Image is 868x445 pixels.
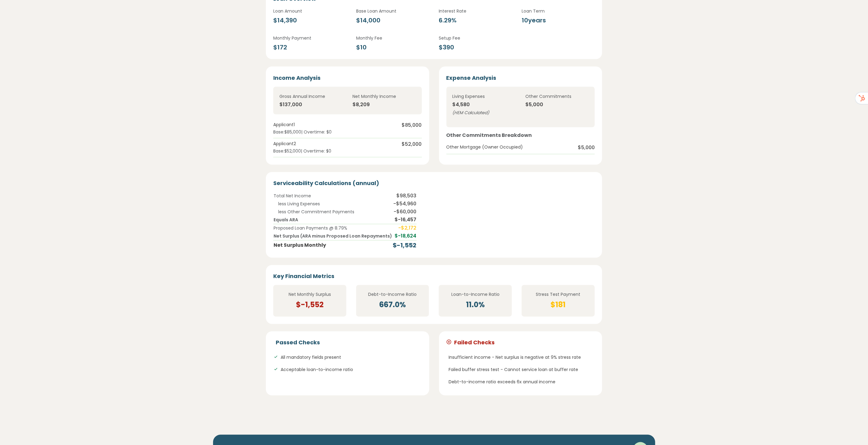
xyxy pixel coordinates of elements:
[392,232,417,241] td: $-18,624
[362,300,423,311] div: 667.0%
[273,192,392,200] td: Total Net Income
[273,224,392,233] td: Proposed Loan Payments @ 8.79 %
[279,93,343,100] p: Gross Annual Income
[279,300,340,311] div: $-1,552
[522,8,595,14] p: Loan Term
[273,273,595,280] h5: Key Financial Metrics
[273,8,346,14] p: Loan Amount
[273,35,346,41] p: Monthly Payment
[392,224,417,233] td: - $2,172
[525,101,589,108] div: $5,000
[273,122,295,129] span: Applicant 1
[273,16,346,25] div: $14,390
[356,8,429,14] p: Base Loan Amount
[453,110,516,116] p: ( HEM Calculated )
[356,35,429,41] p: Monthly Fee
[273,339,422,346] h5: Passed Checks
[449,367,578,373] span: Failed buffer stress test - Cannot service loan at buffer rate
[528,300,589,311] div: $181
[356,43,429,52] div: $10
[445,300,506,311] div: 11.0%
[446,339,595,346] h5: Failed Checks
[273,216,392,224] td: Equals ARA
[449,379,556,385] span: Debt-to-income ratio exceeds 6x annual income
[402,122,422,129] span: $85,000
[279,291,340,298] p: Net Monthly Surplus
[273,141,296,148] span: Applicant 2
[525,93,589,100] p: Other Commitments
[439,16,512,25] div: 6.29 %
[362,291,423,298] p: Debt-to-Income Ratio
[445,291,506,298] p: Loan-to-Income Ratio
[273,148,422,155] div: Base: $52,000 | Overtime: $0
[392,200,417,208] td: - $54,960
[273,200,392,208] td: less Living Expenses
[522,16,595,25] div: 10 years
[273,241,392,251] td: Net Surplus Monthly
[281,354,341,361] span: All mandatory fields present
[453,101,516,108] div: $4,580
[439,43,512,52] div: $390
[352,101,416,108] div: $8,209
[273,208,392,216] td: less Other Commitment Payments
[281,367,353,373] span: Acceptable loan-to-income ratio
[446,144,523,152] span: Other Mortgage (Owner Occupied)
[392,241,417,251] td: $-1,552
[392,216,417,224] td: $-16,457
[446,74,595,82] h5: Expense Analysis
[279,101,343,108] div: $137,000
[273,74,422,82] h5: Income Analysis
[578,144,595,152] span: $5,000
[356,16,429,25] div: $14,000
[392,192,417,200] td: $98,503
[273,43,346,52] div: $172
[453,93,516,100] p: Living Expenses
[439,8,512,14] p: Interest Rate
[392,208,417,216] td: - $60,000
[273,129,422,136] div: Base: $85,000 | Overtime: $0
[273,180,595,187] h5: Serviceability Calculations (annual)
[446,132,595,139] h6: Other Commitments Breakdown
[352,93,416,100] p: Net Monthly Income
[273,232,392,241] td: Net Surplus (ARA minus Proposed Loan Repayments)
[449,354,581,361] span: Insufficient income - Net surplus is negative at 9% stress rate
[402,141,422,148] span: $52,000
[439,35,512,41] p: Setup Fee
[528,291,589,298] p: Stress Test Payment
